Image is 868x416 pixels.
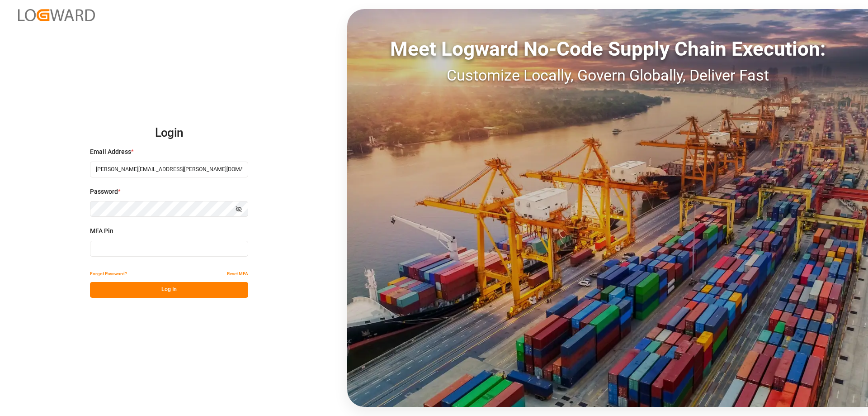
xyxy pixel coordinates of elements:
h2: Login [90,119,248,148]
span: Password [90,187,118,196]
button: Log In [90,282,248,298]
button: Reset MFA [227,266,248,282]
button: Forgot Password? [90,266,127,282]
span: Email Address [90,147,131,157]
div: Meet Logward No-Code Supply Chain Execution: [347,34,868,64]
span: MFA Pin [90,226,113,236]
img: Logward_new_orange.png [18,9,95,21]
div: Customize Locally, Govern Globally, Deliver Fast [347,64,868,87]
input: Enter your email [90,162,248,177]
